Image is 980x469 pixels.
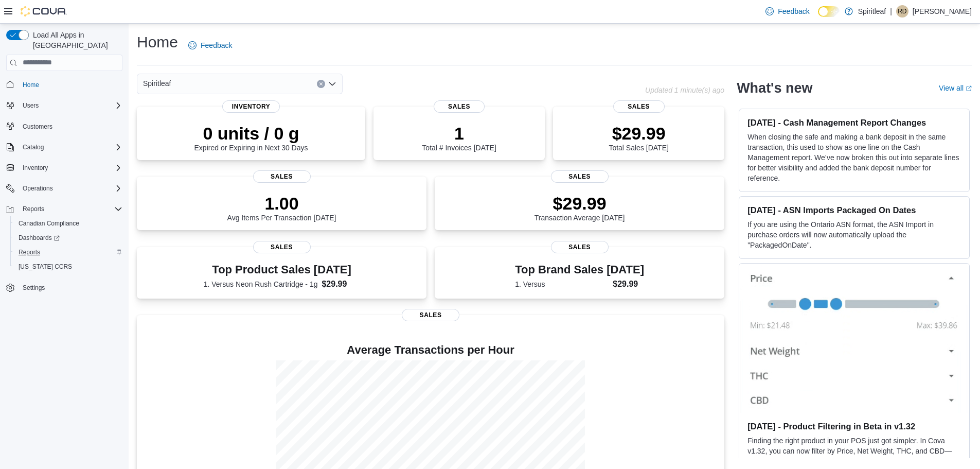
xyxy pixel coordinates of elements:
[14,260,76,273] a: [US_STATE] CCRS
[747,421,961,431] h3: [DATE] - Product Filtering in Beta in v1.32
[534,193,625,214] p: $29.99
[19,79,43,91] a: Home
[19,282,49,294] a: Settings
[19,120,122,133] span: Customers
[322,278,360,290] dd: $29.99
[19,99,122,112] span: Users
[253,241,311,253] span: Sales
[23,123,52,131] span: Customers
[201,40,232,50] span: Feedback
[253,170,311,183] span: Sales
[23,205,44,213] span: Reports
[422,123,496,152] div: Total # Invoices [DATE]
[2,202,127,216] button: Reports
[204,264,360,276] h3: Top Product Sales [DATE]
[143,77,171,90] span: Spiritleaf
[328,80,336,88] button: Open list of options
[2,161,127,175] button: Inventory
[818,6,840,17] input: Dark Mode
[913,5,972,18] p: [PERSON_NAME]
[19,162,122,174] span: Inventory
[2,280,127,295] button: Settings
[551,170,609,183] span: Sales
[609,123,668,152] div: Total Sales [DATE]
[2,119,127,134] button: Customers
[23,101,39,110] span: Users
[19,78,122,91] span: Home
[23,184,53,193] span: Operations
[434,100,485,113] span: Sales
[613,278,644,290] dd: $29.99
[227,193,336,222] div: Avg Items Per Transaction [DATE]
[23,81,39,89] span: Home
[14,232,122,244] span: Dashboards
[609,123,668,144] p: $29.99
[19,263,72,271] span: [US_STATE] CCRS
[2,140,127,154] button: Catalog
[10,259,127,274] button: [US_STATE] CCRS
[613,100,665,113] span: Sales
[2,77,127,92] button: Home
[761,1,813,22] a: Feedback
[19,248,40,256] span: Reports
[14,246,44,258] a: Reports
[14,246,122,258] span: Reports
[19,99,43,112] button: Users
[2,181,127,196] button: Operations
[10,231,127,245] a: Dashboards
[778,6,809,16] span: Feedback
[402,309,459,321] span: Sales
[898,5,906,18] span: RD
[515,279,609,289] dt: 1. Versus
[2,98,127,113] button: Users
[29,30,122,50] span: Load All Apps in [GEOGRAPHIC_DATA]
[890,5,892,18] p: |
[6,73,122,322] nav: Complex example
[194,123,308,144] p: 0 units / 0 g
[19,162,52,174] button: Inventory
[19,182,57,195] button: Operations
[422,123,496,144] p: 1
[184,35,236,56] a: Feedback
[19,120,57,133] a: Customers
[19,203,48,215] button: Reports
[645,86,724,94] p: Updated 1 minute(s) ago
[534,193,625,222] div: Transaction Average [DATE]
[551,241,609,253] span: Sales
[19,141,122,153] span: Catalog
[14,260,122,273] span: Washington CCRS
[19,234,60,242] span: Dashboards
[966,85,972,92] svg: External link
[19,182,122,195] span: Operations
[10,245,127,259] button: Reports
[14,232,64,244] a: Dashboards
[939,84,972,92] a: View allExternal link
[747,117,961,128] h3: [DATE] - Cash Management Report Changes
[10,216,127,231] button: Canadian Compliance
[227,193,336,214] p: 1.00
[515,264,644,276] h3: Top Brand Sales [DATE]
[222,100,280,113] span: Inventory
[737,80,812,96] h2: What's new
[14,217,83,230] a: Canadian Compliance
[896,5,908,18] div: Ravi D
[137,32,178,53] h1: Home
[747,132,961,183] p: When closing the safe and making a bank deposit in the same transaction, this used to show as one...
[317,80,325,88] button: Clear input
[23,143,44,151] span: Catalog
[14,217,122,230] span: Canadian Compliance
[19,203,122,215] span: Reports
[747,205,961,215] h3: [DATE] - ASN Imports Packaged On Dates
[194,123,308,152] div: Expired or Expiring in Next 30 Days
[23,164,48,172] span: Inventory
[19,219,79,228] span: Canadian Compliance
[19,281,122,294] span: Settings
[858,5,886,18] p: Spiritleaf
[145,344,716,356] h4: Average Transactions per Hour
[23,284,45,292] span: Settings
[747,219,961,250] p: If you are using the Ontario ASN format, the ASN Import in purchase orders will now automatically...
[21,6,67,16] img: Cova
[204,279,318,289] dt: 1. Versus Neon Rush Cartridge - 1g
[19,141,48,153] button: Catalog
